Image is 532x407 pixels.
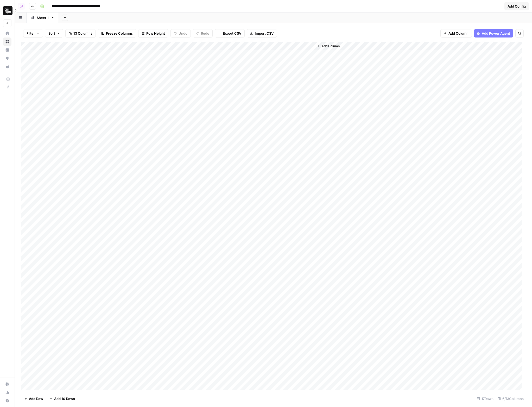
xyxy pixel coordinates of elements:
[504,2,529,10] button: Add Config
[170,29,191,37] button: Undo
[27,12,59,23] a: Sheet 1
[45,29,63,37] button: Sort
[37,15,49,20] div: Sheet 1
[3,6,12,15] img: AirOps Administrative Logo
[3,380,11,388] a: Settings
[27,31,35,36] span: Filter
[3,29,11,37] a: Home
[98,29,136,37] button: Freeze Columns
[3,46,11,54] a: Insights
[255,31,274,36] span: Import CSV
[73,31,92,36] span: 13 Columns
[223,31,241,36] span: Export CSV
[496,395,526,403] div: 6/13 Columns
[448,31,468,36] span: Add Column
[65,29,96,37] button: 13 Columns
[3,54,11,62] a: Opportunities
[201,31,209,36] span: Redo
[3,37,11,46] a: Browse
[106,31,133,36] span: Freeze Columns
[3,388,11,397] a: Usage
[482,31,510,36] span: Add Power Agent
[146,31,165,36] span: Row Height
[46,395,78,403] button: Add 10 Rows
[440,29,472,37] button: Add Column
[23,29,43,37] button: Filter
[54,396,75,401] span: Add 10 Rows
[48,31,55,36] span: Sort
[21,395,46,403] button: Add Row
[508,4,526,9] span: Add Config
[3,62,11,71] a: Your Data
[215,29,245,37] button: Export CSV
[3,4,11,17] button: Workspace: AirOps Administrative
[321,44,340,48] span: Add Column
[193,29,213,37] button: Redo
[29,396,43,401] span: Add Row
[3,397,11,405] button: Help + Support
[474,29,513,37] button: Add Power Agent
[315,43,342,49] button: Add Column
[475,395,496,403] div: 17 Rows
[138,29,168,37] button: Row Height
[179,31,187,36] span: Undo
[247,29,277,37] button: Import CSV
